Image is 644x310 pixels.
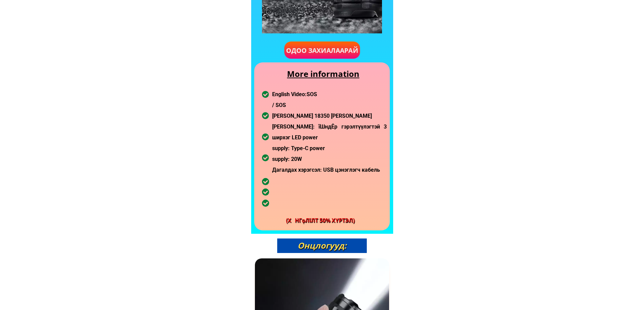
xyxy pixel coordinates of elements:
font: Онцлогууд: [297,240,347,251]
font: More information [287,68,359,79]
font: supply: 20W [272,156,302,162]
font: (ХͨНГọЛĩЛТ 50% ХҮРТЭЛ) [286,217,355,224]
font: English Video: [272,91,307,97]
font: supply: Type-C power [272,145,325,151]
font: SOS [307,91,317,97]
font: [PERSON_NAME]: ĩШндÊр гэрэлтүүлэгтэй 3 ширхэг LED power [272,123,387,141]
font: Дагалдах хэрэгсэл: USB цэнэглэгч кабель [272,167,380,173]
font: Одоо захиалаарай [286,46,358,55]
font: / SOS [272,102,286,108]
font: [PERSON_NAME] 18350 [PERSON_NAME] [272,113,372,119]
